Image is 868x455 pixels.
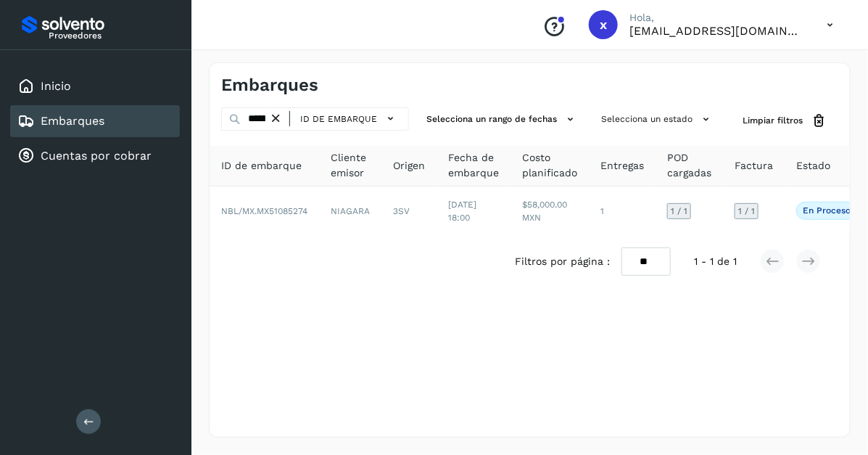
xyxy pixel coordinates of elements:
a: Inicio [41,79,71,93]
a: Embarques [41,114,104,128]
td: 3SV [381,186,437,236]
span: Limpiar filtros [743,114,803,127]
span: Cliente emisor [331,150,370,181]
td: 1 [589,186,656,236]
span: Origen [393,158,425,173]
a: Cuentas por cobrar [41,149,152,163]
span: POD cargadas [667,150,711,181]
span: Fecha de embarque [448,150,499,181]
span: 1 - 1 de 1 [694,254,737,269]
div: Inicio [10,70,180,102]
span: 1 / 1 [671,207,687,216]
button: Selecciona un rango de fechas [421,107,584,131]
span: Estado [796,158,830,173]
span: Costo planificado [522,150,577,181]
p: Proveedores [49,30,174,41]
span: ID de embarque [300,112,377,126]
p: En proceso [803,205,851,216]
h4: Embarques [221,75,318,96]
td: NIAGARA [319,186,381,236]
span: 1 / 1 [738,207,755,216]
span: NBL/MX.MX51085274 [221,206,307,216]
button: ID de embarque [296,108,402,129]
td: $58,000.00 MXN [511,186,589,236]
button: Selecciona un estado [595,107,719,131]
span: [DATE] 18:00 [448,200,476,223]
span: ID de embarque [221,158,302,173]
p: xmgm@transportesser.com.mx [629,24,803,38]
div: Embarques [10,105,180,137]
span: Factura [735,158,773,173]
div: Cuentas por cobrar [10,140,180,172]
button: Limpiar filtros [731,107,838,134]
span: Filtros por página : [515,254,610,269]
span: Entregas [600,158,644,173]
p: Hola, [629,12,803,24]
